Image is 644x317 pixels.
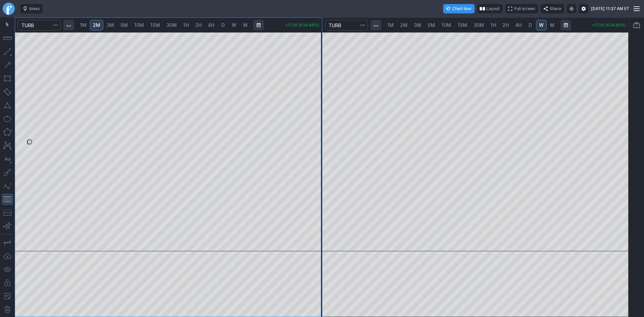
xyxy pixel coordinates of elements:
[2,264,13,275] button: Hide drawings
[2,291,13,302] button: Add note
[529,22,532,28] span: D
[80,22,87,28] span: 1M
[221,22,225,28] span: D
[477,4,502,13] button: Layout
[512,20,525,31] a: 4H
[163,20,180,31] a: 30M
[400,22,408,28] span: 2M
[397,20,411,31] a: 2M
[2,180,13,191] button: Elliott waves
[205,20,217,31] a: 4H
[2,19,13,30] button: Mouse
[486,5,499,12] span: Layout
[166,22,177,28] span: 30M
[525,20,536,31] a: D
[550,5,561,12] span: Share
[2,251,13,261] button: Drawings autosave: Off
[131,20,147,31] a: 10M
[515,22,522,28] span: 4H
[502,22,509,28] span: 2H
[458,22,467,28] span: 15M
[104,20,117,31] a: 3M
[2,73,13,84] button: Rectangle
[107,22,114,28] span: 3M
[77,20,90,31] a: 1M
[2,140,13,151] button: XABCD
[150,22,160,28] span: 15M
[443,4,475,13] button: Chart tour
[591,5,629,12] span: [DATE] 11:37 AM ET
[232,22,236,28] span: W
[441,22,451,28] span: 10M
[387,22,394,28] span: 1M
[229,20,239,31] a: W
[285,23,319,27] p: +17.14 (634.66%)
[425,20,438,31] a: 5M
[631,20,642,31] button: Portfolio watchlist
[147,20,163,31] a: 15M
[384,20,397,31] a: 1M
[183,22,189,28] span: 1H
[474,22,484,28] span: 30M
[2,207,13,218] button: Position
[63,20,74,31] button: Interval
[2,154,13,164] button: Text
[2,127,13,138] button: Polygon
[547,20,558,31] a: M
[471,20,487,31] a: 30M
[240,20,251,31] a: M
[428,22,435,28] span: 5M
[90,20,103,31] a: 2M
[93,22,100,28] span: 2M
[452,5,472,12] span: Chart tour
[2,221,13,231] button: Anchored VWAP
[2,304,13,315] button: Remove all drawings
[454,20,470,31] a: 15M
[414,22,421,28] span: 3M
[218,20,228,31] a: D
[243,22,248,28] span: M
[550,22,554,28] span: M
[51,20,60,31] button: Search
[117,20,131,31] a: 5M
[411,20,424,31] a: 3M
[18,20,61,31] input: Search
[567,4,576,13] button: Toggle light mode
[514,5,535,12] span: Full screen
[371,20,381,31] button: Interval
[2,100,13,111] button: Triangle
[253,20,264,31] button: Range
[592,23,626,27] p: +17.14 (634.66%)
[208,22,214,28] span: 4H
[120,22,128,28] span: 5M
[505,4,538,13] button: Full screen
[325,20,368,31] input: Search
[2,46,13,57] button: Line
[539,22,544,28] span: W
[195,22,202,28] span: 2H
[180,20,192,31] a: 1H
[358,20,367,31] button: Search
[134,22,144,28] span: 10M
[560,20,571,31] button: Range
[2,60,13,70] button: Arrow
[2,237,13,248] button: Drawing mode: Single
[490,22,496,28] span: 1H
[499,20,512,31] a: 2H
[2,87,13,97] button: Rotated rectangle
[536,20,547,31] a: W
[29,5,40,12] span: Ideas
[2,33,13,44] button: Measure
[541,4,564,13] button: Share
[20,4,43,13] button: Ideas
[2,194,13,205] button: Fibonacci retracements
[487,20,499,31] a: 1H
[3,3,15,15] a: Finviz.com
[579,4,588,13] button: Settings
[192,20,205,31] a: 2H
[2,167,13,178] button: Brush
[438,20,454,31] a: 10M
[2,113,13,124] button: Ellipse
[2,277,13,288] button: Lock drawings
